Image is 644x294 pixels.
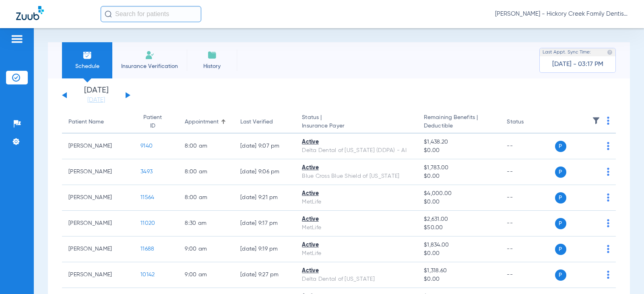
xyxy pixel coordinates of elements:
[500,134,555,159] td: --
[68,118,128,126] div: Patient Name
[185,118,227,126] div: Appointment
[424,122,494,130] span: Deductible
[62,159,134,185] td: [PERSON_NAME]
[555,218,566,229] span: P
[555,269,566,281] span: P
[302,275,411,284] div: Delta Dental of [US_STATE]
[140,272,155,278] span: 10142
[592,117,600,125] img: filter.svg
[178,211,234,236] td: 8:30 AM
[72,96,120,104] a: [DATE]
[607,168,609,176] img: group-dot-blue.svg
[234,262,295,288] td: [DATE] 9:27 PM
[500,159,555,185] td: --
[424,189,494,198] span: $4,000.00
[178,134,234,159] td: 8:00 AM
[424,249,494,258] span: $0.00
[140,113,172,130] div: Patient ID
[424,224,494,232] span: $50.00
[500,185,555,211] td: --
[68,62,106,70] span: Schedule
[207,50,217,60] img: History
[607,193,609,201] img: group-dot-blue.svg
[607,245,609,253] img: group-dot-blue.svg
[607,117,609,125] img: group-dot-blue.svg
[302,189,411,198] div: Active
[140,113,165,130] div: Patient ID
[68,118,104,126] div: Patient Name
[555,141,566,152] span: P
[424,241,494,249] span: $1,834.00
[178,185,234,211] td: 8:00 AM
[424,275,494,284] span: $0.00
[302,138,411,146] div: Active
[62,236,134,262] td: [PERSON_NAME]
[500,236,555,262] td: --
[178,159,234,185] td: 8:00 AM
[500,211,555,236] td: --
[178,262,234,288] td: 9:00 AM
[62,262,134,288] td: [PERSON_NAME]
[140,143,153,149] span: 9140
[302,146,411,155] div: Delta Dental of [US_STATE] (DDPA) - AI
[140,195,154,200] span: 11564
[552,60,603,68] span: [DATE] - 03:17 PM
[302,172,411,181] div: Blue Cross Blue Shield of [US_STATE]
[140,220,155,226] span: 11020
[118,62,181,70] span: Insurance Verification
[417,111,500,134] th: Remaining Benefits |
[302,164,411,172] div: Active
[72,86,120,104] li: [DATE]
[140,169,153,175] span: 3493
[555,244,566,255] span: P
[234,185,295,211] td: [DATE] 9:21 PM
[240,118,289,126] div: Last Verified
[543,48,591,56] span: Last Appt. Sync Time:
[607,142,609,150] img: group-dot-blue.svg
[193,62,231,70] span: History
[240,118,273,126] div: Last Verified
[234,134,295,159] td: [DATE] 9:07 PM
[234,159,295,185] td: [DATE] 9:06 PM
[234,236,295,262] td: [DATE] 9:19 PM
[424,164,494,172] span: $1,783.00
[62,211,134,236] td: [PERSON_NAME]
[83,50,92,60] img: Schedule
[101,6,201,22] input: Search for patients
[145,50,155,60] img: Manual Insurance Verification
[302,122,411,130] span: Insurance Payer
[424,198,494,206] span: $0.00
[302,224,411,232] div: MetLife
[302,198,411,206] div: MetLife
[185,118,219,126] div: Appointment
[62,185,134,211] td: [PERSON_NAME]
[495,10,628,18] span: [PERSON_NAME] - Hickory Creek Family Dentistry
[302,267,411,275] div: Active
[607,49,613,55] img: last sync help info
[607,219,609,227] img: group-dot-blue.svg
[424,215,494,224] span: $2,631.00
[500,262,555,288] td: --
[424,146,494,155] span: $0.00
[295,111,417,134] th: Status |
[10,34,23,44] img: hamburger-icon
[234,211,295,236] td: [DATE] 9:17 PM
[500,111,555,134] th: Status
[105,10,112,18] img: Search Icon
[178,236,234,262] td: 9:00 AM
[424,172,494,181] span: $0.00
[16,6,44,20] img: Zuub Logo
[424,138,494,146] span: $1,438.20
[302,241,411,249] div: Active
[424,267,494,275] span: $1,318.60
[140,246,154,252] span: 11688
[607,271,609,279] img: group-dot-blue.svg
[555,192,566,204] span: P
[555,167,566,178] span: P
[302,249,411,258] div: MetLife
[302,215,411,224] div: Active
[62,134,134,159] td: [PERSON_NAME]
